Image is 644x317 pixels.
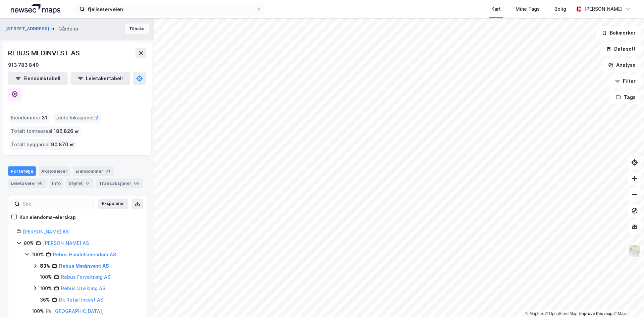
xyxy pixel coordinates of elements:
[8,72,68,85] button: Eiendomstabell
[32,251,44,259] div: 100%
[610,91,641,104] button: Tags
[36,180,44,187] div: 66
[584,5,623,13] div: [PERSON_NAME]
[628,245,641,257] img: Z
[61,274,110,280] a: Rebus Forvaltning AS
[73,166,114,176] div: Eiendommer
[59,263,109,269] a: Rebus Medinvest AS
[8,112,50,123] div: Eiendommer :
[8,61,39,69] div: 913 783 840
[491,5,501,13] div: Kart
[98,199,128,209] button: Ekspander
[23,229,69,234] a: [PERSON_NAME] AS
[49,178,63,188] div: Info
[105,168,111,174] div: 31
[40,284,52,293] div: 100%
[8,178,47,188] div: Leietakere
[85,4,256,14] input: Søk på adresse, matrikkel, gårdeiere, leietakere eller personer
[602,58,641,72] button: Analyse
[133,180,141,187] div: 65
[39,166,70,176] div: Aksjonærer
[525,311,544,316] a: Mapbox
[84,180,91,187] div: 6
[40,296,50,304] div: 36%
[20,199,93,209] input: Søk
[579,311,612,316] a: Improve this map
[516,5,540,13] div: Mine Tags
[59,297,103,303] a: Dk Retail Invest AS
[610,285,644,317] div: Kontrollprogram for chat
[11,4,60,14] img: logo.a4113a55bc3d86da70a041830d287a7e.svg
[545,311,578,316] a: OpenStreetMap
[54,127,79,135] span: 186 826 ㎡
[61,285,105,291] a: Rebus Utvikling AS
[554,5,566,13] div: Bolig
[53,112,101,123] div: Leide lokasjoner :
[51,141,74,149] span: 90 870 ㎡
[125,23,149,34] button: Tilbake
[24,239,34,247] div: 80%
[43,240,89,246] a: [PERSON_NAME] AS
[609,74,641,88] button: Filter
[95,114,98,122] span: 2
[58,25,78,33] div: Gårdeier
[8,48,81,58] div: REBUS MEDINVEST AS
[8,166,36,176] div: Portefølje
[610,285,644,317] iframe: Chat Widget
[66,178,94,188] div: Styret
[32,307,44,315] div: 100%
[8,126,82,137] div: Totalt tomteareal :
[40,262,50,270] div: 83%
[42,114,47,122] span: 31
[600,42,641,56] button: Datasett
[5,25,51,32] button: [STREET_ADDRESS]
[40,273,52,281] div: 100%
[96,178,143,188] div: Transaksjoner
[596,26,641,40] button: Bokmerker
[19,213,76,221] div: Kun eiendoms-eierskap
[8,139,77,150] div: Totalt byggareal :
[70,72,130,85] button: Leietakertabell
[53,252,116,257] a: Rebus Handelseiendom AS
